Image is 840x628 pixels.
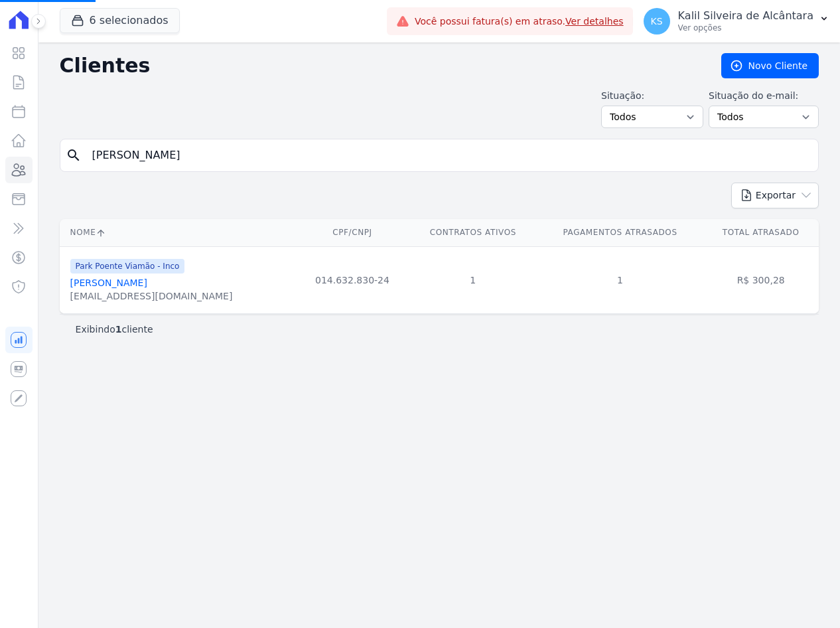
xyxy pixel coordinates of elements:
[70,289,233,303] div: [EMAIL_ADDRESS][DOMAIN_NAME]
[60,219,297,246] th: Nome
[678,23,813,33] p: Ver opções
[721,53,819,78] a: Novo Cliente
[415,15,624,29] span: Você possui fatura(s) em atraso.
[409,246,537,313] td: 1
[70,259,185,274] span: Park Poente Viamão - Inco
[66,147,82,163] i: search
[537,219,703,246] th: Pagamentos Atrasados
[709,89,819,103] label: Situação do e-mail:
[633,3,840,40] button: KS Kalil Silveira de Alcântara Ver opções
[296,219,409,246] th: CPF/CNPJ
[565,16,624,27] a: Ver detalhes
[115,324,122,335] b: 1
[703,219,819,246] th: Total Atrasado
[60,8,180,33] button: 6 selecionados
[409,219,537,246] th: Contratos Ativos
[60,54,700,78] h2: Clientes
[601,89,703,103] label: Situação:
[678,9,813,23] p: Kalil Silveira de Alcântara
[84,142,813,169] input: Buscar por nome, CPF ou e-mail
[70,277,147,288] a: [PERSON_NAME]
[703,246,819,313] td: R$ 300,28
[76,323,153,336] p: Exibindo cliente
[296,246,409,313] td: 014.632.830-24
[537,246,703,313] td: 1
[731,183,819,208] button: Exportar
[651,17,663,26] span: KS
